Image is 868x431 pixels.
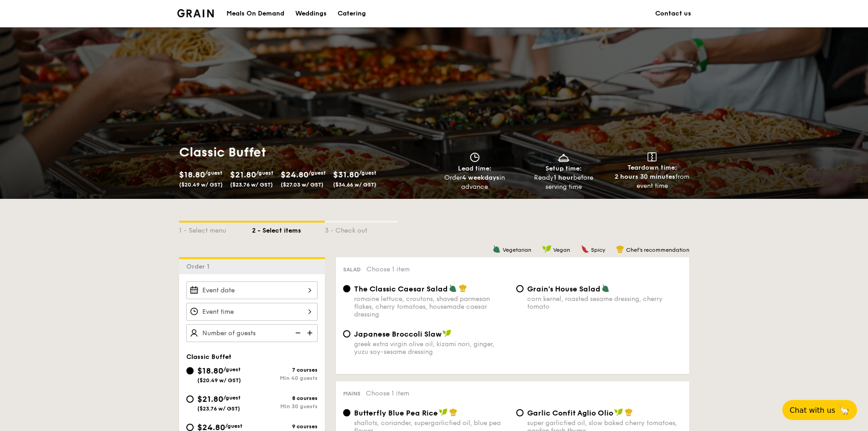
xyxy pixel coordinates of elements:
[442,329,452,338] img: icon-vegan.f8ff3823.svg
[516,409,524,416] input: Garlic Confit Aglio Oliosuper garlicfied oil, slow baked cherry tomatoes, garden fresh thyme
[177,9,214,17] a: Logotype
[179,223,252,235] div: 1 - Select menu
[354,340,509,356] div: greek extra virgin olive oil, kizami nori, ginger, yuzu soy-sesame dressing
[281,182,324,188] span: ($27.03 w/ GST)
[325,223,398,235] div: 3 - Check out
[252,395,318,401] div: 8 courses
[354,295,509,318] div: romaine lettuce, croutons, shaved parmesan flakes, cherry tomatoes, housemade caesar dressing
[354,330,442,338] span: Japanese Broccoli Slaw
[197,377,241,384] span: ($20.49 w/ GST)
[343,330,350,338] input: Japanese Broccoli Slawgreek extra virgin olive oil, kizami nori, ginger, yuzu soy-sesame dressing
[223,395,241,401] span: /guest
[554,174,573,182] strong: 1 hour
[611,172,693,191] div: from event time
[625,408,633,416] img: icon-chef-hat.a58ddaea.svg
[591,247,605,253] span: Spicy
[197,394,223,404] span: $21.80
[615,173,675,181] strong: 2 hours 30 minutes
[527,285,601,293] span: Grain's House Salad
[252,375,318,381] div: Min 40 guests
[308,170,326,176] span: /guest
[223,366,241,373] span: /guest
[179,144,431,161] h1: Classic Buffet
[616,245,624,253] img: icon-chef-hat.a58ddaea.svg
[230,170,256,180] span: $21.80
[186,353,231,361] span: Classic Buffet
[553,247,570,253] span: Vegan
[516,285,524,292] input: Grain's House Saladcorn kernel, roasted sesame dressing, cherry tomato
[186,281,318,299] input: Event date
[449,284,457,292] img: icon-vegetarian.fe4039eb.svg
[197,405,240,412] span: ($23.76 w/ GST)
[439,408,448,416] img: icon-vegan.f8ff3823.svg
[542,245,551,253] img: icon-vegan.f8ff3823.svg
[230,182,273,188] span: ($23.76 w/ GST)
[782,400,857,420] button: Chat with us🦙
[359,170,376,176] span: /guest
[626,247,689,253] span: Chef's recommendation
[186,367,194,374] input: $18.80/guest($20.49 w/ GST)7 coursesMin 40 guests
[281,170,308,180] span: $24.80
[333,182,376,188] span: ($34.66 w/ GST)
[179,170,205,180] span: $18.80
[647,152,657,161] img: icon-teardown.65201eee.svg
[252,223,325,235] div: 2 - Select items
[205,170,222,176] span: /guest
[527,409,613,417] span: Garlic Confit Aglio Olio
[503,247,531,253] span: Vegetarian
[459,284,467,292] img: icon-chef-hat.a58ddaea.svg
[186,324,318,342] input: Number of guests
[304,324,318,342] img: icon-add.58712e84.svg
[343,266,361,273] span: Salad
[197,366,223,376] span: $18.80
[462,174,499,182] strong: 4 weekdays
[627,164,677,171] span: Teardown time:
[186,424,194,431] input: $24.80/guest($27.03 w/ GST)9 coursesMin 30 guests
[614,408,623,416] img: icon-vegan.f8ff3823.svg
[290,324,304,342] img: icon-reduce.1d2dbef1.svg
[333,170,359,180] span: $31.80
[790,406,835,415] span: Chat with us
[434,173,516,192] div: Order in advance
[354,285,448,293] span: The Classic Caesar Salad
[366,389,409,397] span: Choose 1 item
[839,405,850,415] span: 🦙
[179,182,223,188] span: ($20.49 w/ GST)
[527,295,682,311] div: corn kernel, roasted sesame dressing, cherry tomato
[186,263,213,270] span: Order 1
[343,285,350,292] input: The Classic Caesar Saladromaine lettuce, croutons, shaved parmesan flakes, cherry tomatoes, house...
[354,409,438,417] span: Butterfly Blue Pea Rice
[545,165,582,172] span: Setup time:
[186,303,318,321] input: Event time
[177,9,214,17] img: Grain
[493,245,501,253] img: icon-vegetarian.fe4039eb.svg
[468,152,482,162] img: icon-clock.2db775ea.svg
[252,367,318,373] div: 7 courses
[557,152,570,162] img: icon-dish.430c3a2e.svg
[256,170,273,176] span: /guest
[523,173,604,192] div: Ready before serving time
[252,403,318,410] div: Min 30 guests
[366,265,410,273] span: Choose 1 item
[186,395,194,403] input: $21.80/guest($23.76 w/ GST)8 coursesMin 30 guests
[252,423,318,430] div: 9 courses
[343,390,360,397] span: Mains
[449,408,457,416] img: icon-chef-hat.a58ddaea.svg
[458,165,492,172] span: Lead time:
[581,245,589,253] img: icon-spicy.37a8142b.svg
[225,423,242,429] span: /guest
[343,409,350,416] input: Butterfly Blue Pea Riceshallots, coriander, supergarlicfied oil, blue pea flower
[601,284,610,292] img: icon-vegetarian.fe4039eb.svg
